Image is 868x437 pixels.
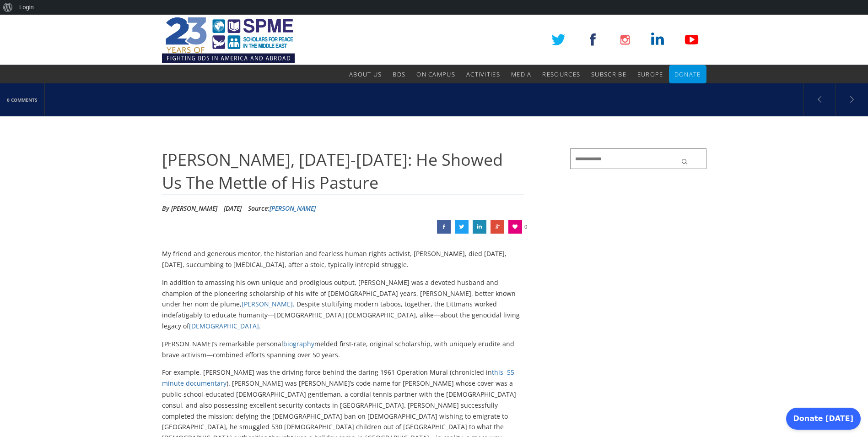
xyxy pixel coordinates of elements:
a: Media [511,65,532,83]
a: BDS [393,65,405,83]
a: [DEMOGRAPHIC_DATA] [189,322,259,330]
span: Donate [674,70,701,78]
a: Europe [637,65,663,83]
li: [DATE] [224,202,242,215]
p: In addition to amassing his own unique and prodigious output, [PERSON_NAME] was a devoted husband... [162,277,525,332]
span: [PERSON_NAME], [DATE]-[DATE]: He Showed Us The Mettle of His Pasture [162,148,503,194]
span: 0 [524,220,527,234]
span: Media [511,70,532,78]
div: Source: [248,202,316,215]
img: SPME [162,15,295,65]
a: biography [283,339,314,348]
a: David Littman, 1933-2012: He Showed Us The Mettle of His Pasture [473,220,486,234]
a: Activities [466,65,500,83]
a: On Campus [416,65,455,83]
span: On Campus [416,70,455,78]
a: David Littman, 1933-2012: He Showed Us The Mettle of His Pasture [437,220,451,234]
span: Subscribe [591,70,626,78]
a: Donate [674,65,701,83]
span: Europe [637,70,663,78]
a: David Littman, 1933-2012: He Showed Us The Mettle of His Pasture [491,220,504,234]
p: [PERSON_NAME]’s remarkable personal melded first-rate, original scholarship, with uniquely erudit... [162,339,525,361]
a: [PERSON_NAME] [270,204,316,213]
span: Activities [466,70,500,78]
a: About Us [349,65,382,83]
span: BDS [393,70,405,78]
span: Resources [542,70,580,78]
a: Subscribe [591,65,626,83]
p: My friend and generous mentor, the historian and fearless human rights activist, [PERSON_NAME], d... [162,248,525,270]
a: [PERSON_NAME] [242,300,293,308]
a: David Littman, 1933-2012: He Showed Us The Mettle of His Pasture [455,220,469,234]
span: About Us [349,70,382,78]
a: Resources [542,65,580,83]
li: By [PERSON_NAME] [162,202,217,215]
